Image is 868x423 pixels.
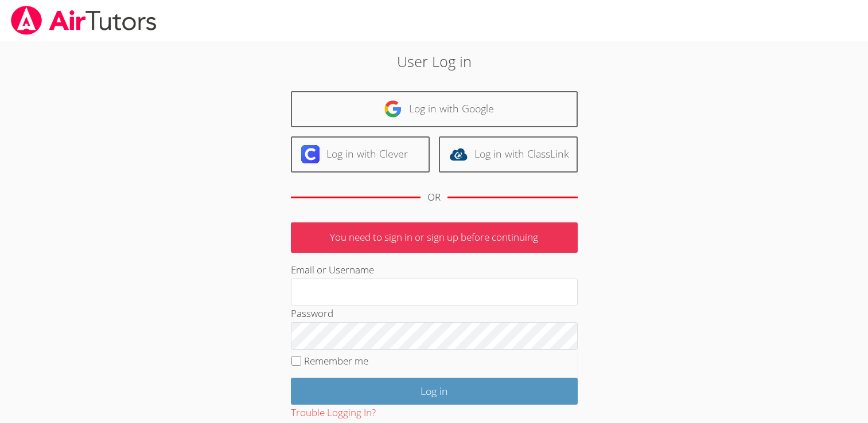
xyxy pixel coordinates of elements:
label: Password [291,307,333,320]
h2: User Log in [200,50,668,72]
label: Remember me [304,354,368,367]
button: Trouble Logging In? [291,405,376,421]
img: google-logo-50288ca7cdecda66e5e0955fdab243c47b7ad437acaf1139b6f446037453330a.svg [384,100,402,118]
div: OR [427,189,441,206]
img: classlink-logo-d6bb404cc1216ec64c9a2012d9dc4662098be43eaf13dc465df04b49fa7ab582.svg [449,145,468,163]
a: Log in with Clever [291,136,430,173]
img: airtutors_banner-c4298cdbf04f3fff15de1276eac7730deb9818008684d7c2e4769d2f7ddbe033.png [10,6,158,35]
p: You need to sign in or sign up before continuing [291,222,578,253]
label: Email or Username [291,263,374,276]
a: Log in with ClassLink [439,136,578,173]
img: clever-logo-6eab21bc6e7a338710f1a6ff85c0baf02591cd810cc4098c63d3a4b26e2feb20.svg [301,145,320,163]
a: Log in with Google [291,91,578,127]
input: Log in [291,378,578,405]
